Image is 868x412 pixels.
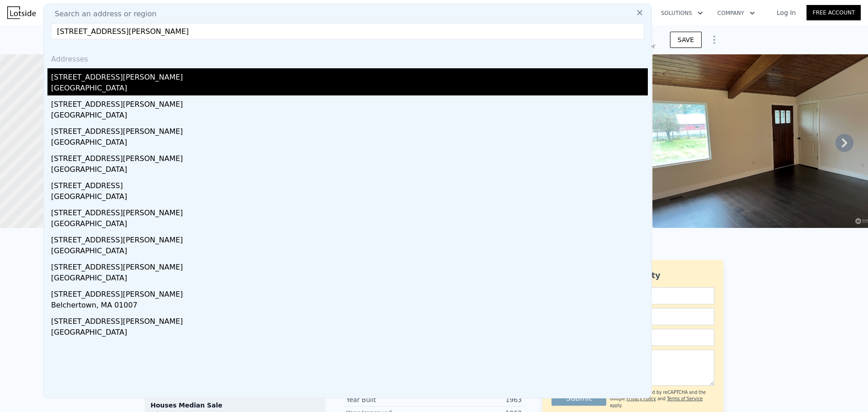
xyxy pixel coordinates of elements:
[51,204,648,218] div: [STREET_ADDRESS][PERSON_NAME]
[766,8,807,17] a: Log In
[51,150,648,164] div: [STREET_ADDRESS][PERSON_NAME]
[51,177,648,191] div: [STREET_ADDRESS]
[47,9,156,19] span: Search an address or region
[51,123,648,137] div: [STREET_ADDRESS][PERSON_NAME]
[51,258,648,273] div: [STREET_ADDRESS][PERSON_NAME]
[434,395,522,404] div: 1963
[654,5,710,21] button: Solutions
[51,23,644,39] input: Enter an address, city, region, neighborhood or zip code
[581,42,656,51] div: Off Market, last sold for
[51,313,648,327] div: [STREET_ADDRESS][PERSON_NAME]
[346,395,434,404] div: Year Built
[670,32,702,48] button: SAVE
[51,95,648,110] div: [STREET_ADDRESS][PERSON_NAME]
[705,31,723,49] button: Show Options
[51,137,648,150] div: [GEOGRAPHIC_DATA]
[51,231,648,246] div: [STREET_ADDRESS][PERSON_NAME]
[7,6,36,19] img: Lotside
[51,285,648,300] div: [STREET_ADDRESS][PERSON_NAME]
[51,218,648,231] div: [GEOGRAPHIC_DATA]
[51,246,648,258] div: [GEOGRAPHIC_DATA]
[807,5,861,20] a: Free Account
[710,5,762,21] button: Company
[51,164,648,177] div: [GEOGRAPHIC_DATA]
[47,47,648,68] div: Addresses
[51,83,648,95] div: [GEOGRAPHIC_DATA]
[51,300,648,313] div: Belchertown, MA 01007
[51,273,648,285] div: [GEOGRAPHIC_DATA]
[51,110,648,123] div: [GEOGRAPHIC_DATA]
[51,327,648,340] div: [GEOGRAPHIC_DATA]
[151,401,320,410] div: Houses Median Sale
[667,396,703,401] a: Terms of Service
[627,396,656,401] a: Privacy Policy
[51,68,648,83] div: [STREET_ADDRESS][PERSON_NAME]
[51,191,648,204] div: [GEOGRAPHIC_DATA]
[552,391,606,406] button: Submit
[610,389,714,409] div: This site is protected by reCAPTCHA and the Google and apply.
